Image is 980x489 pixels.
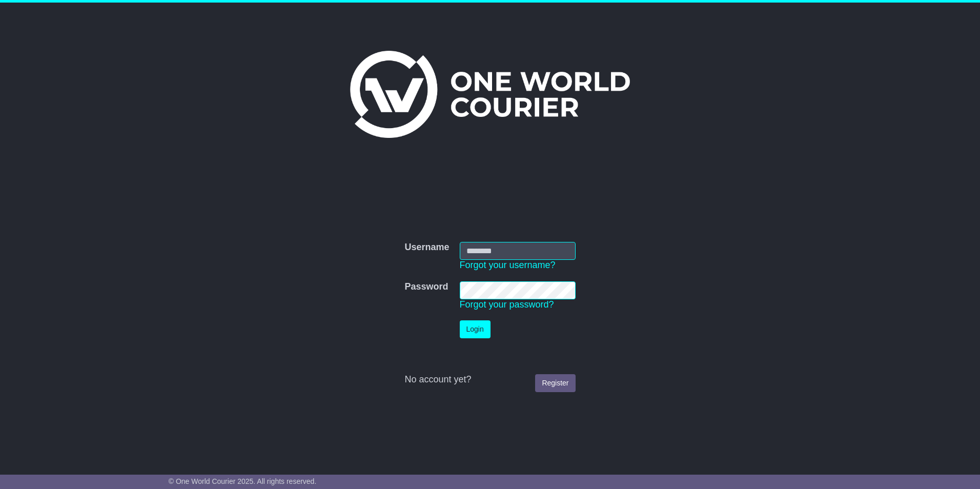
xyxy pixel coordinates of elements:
span: © One World Courier 2025. All rights reserved. [169,477,317,485]
img: One World [350,51,630,138]
a: Forgot your username? [460,260,556,270]
div: No account yet? [404,374,575,385]
a: Forgot your password? [460,299,554,310]
button: Login [460,320,491,338]
a: Register [535,374,575,392]
label: Password [404,281,448,293]
label: Username [404,242,449,253]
